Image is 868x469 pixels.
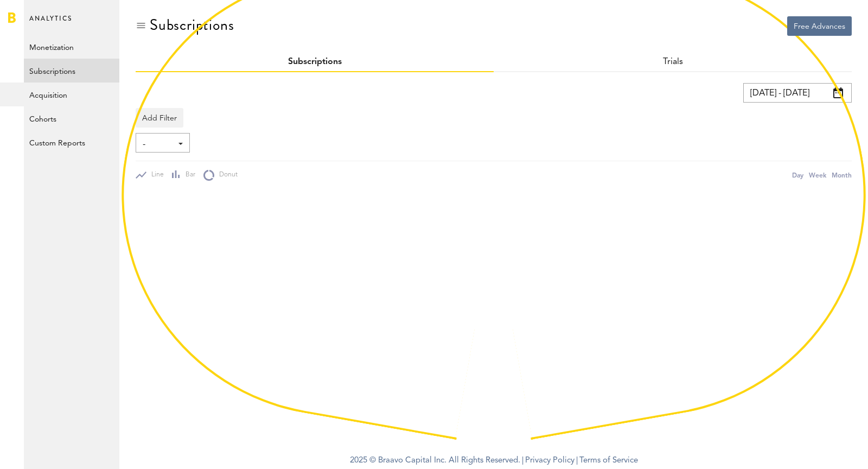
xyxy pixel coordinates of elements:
[809,169,826,181] div: Week
[181,170,195,180] span: Bar
[832,169,852,181] div: Month
[146,170,164,180] span: Line
[525,457,575,465] a: Privacy Policy
[24,59,119,83] a: Subscriptions
[663,58,683,66] a: Trials
[150,16,234,34] div: Subscriptions
[24,83,119,106] a: Acquisition
[24,130,119,154] a: Custom Reports
[787,16,852,36] button: Free Advances
[288,58,342,66] a: Subscriptions
[792,169,803,181] div: Day
[579,457,638,465] a: Terms of Service
[29,12,72,35] span: Analytics
[136,108,183,128] button: Add Filter
[24,35,119,59] a: Monetization
[24,106,119,130] a: Cohorts
[143,135,172,154] span: -
[214,170,238,180] span: Donut
[350,453,520,469] span: 2025 © Braavo Capital Inc. All Rights Reserved.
